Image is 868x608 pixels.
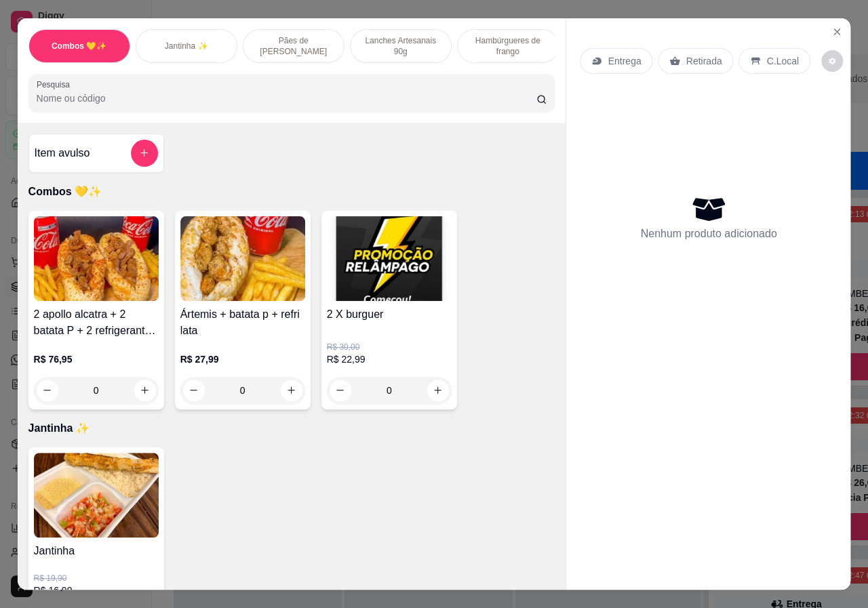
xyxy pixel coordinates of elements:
img: product-image [33,216,158,301]
h4: Jantinha [33,543,158,559]
p: Combos 💛✨ [28,184,555,200]
img: product-image [327,216,452,301]
p: Combos 💛✨ [52,41,106,52]
p: Nenhum produto adicionado [640,226,776,242]
p: Retirada [686,54,722,68]
p: Lanches Artesanais 90g [361,35,440,57]
p: R$ 19,90 [33,573,158,584]
p: Pães de [PERSON_NAME] [254,35,333,57]
p: R$ 76,95 [33,352,158,366]
button: add-separate-item [130,140,157,167]
p: Hambúrgueres de frango [469,35,547,57]
p: R$ 30,00 [327,342,452,352]
h4: Item avulso [34,145,90,161]
h4: Ártemis + batata p + refri lata [180,306,304,339]
p: C.Local [767,54,799,68]
p: Jantinha ✨ [28,420,555,437]
p: R$ 22,99 [327,352,452,366]
h4: 2 X burguer [327,306,452,323]
button: Close [827,21,848,43]
input: Pesquisa [36,92,536,105]
p: Entrega [608,54,641,68]
h4: 2 apollo alcatra + 2 batata P + 2 refrigerantes lata [33,306,158,339]
label: Pesquisa [36,79,74,90]
img: product-image [180,216,304,301]
p: R$ 16,90 [33,584,158,597]
img: product-image [33,453,158,538]
button: decrease-product-quantity [821,50,843,72]
p: R$ 27,99 [180,352,304,366]
p: Jantinha ✨ [165,41,208,52]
